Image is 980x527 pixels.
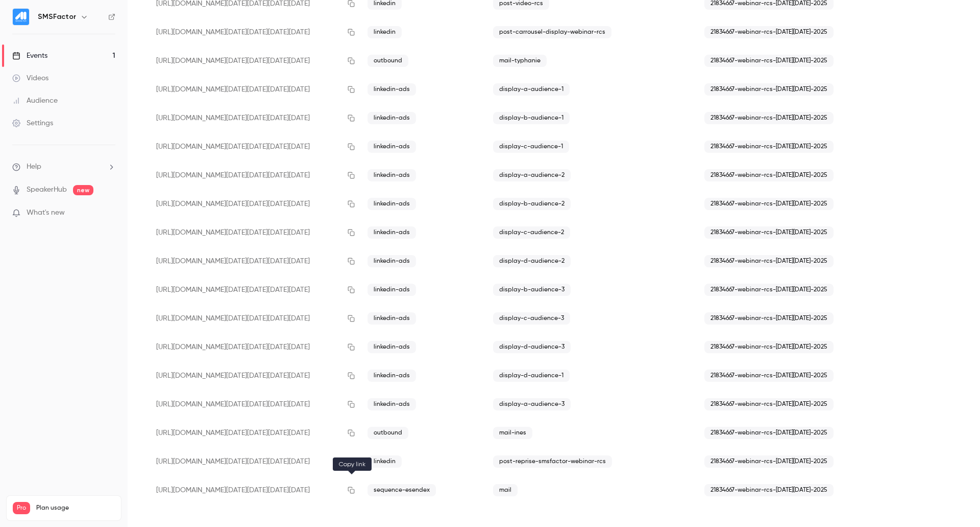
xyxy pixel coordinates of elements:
[493,83,570,96] span: display-a-audience-1
[704,255,834,267] span: 21834667-webinar-rcs-[DATE][DATE]-2025
[704,370,834,382] span: 21834667-webinar-rcs-[DATE][DATE]-2025
[367,141,416,153] span: linkedin-ads
[367,398,416,410] span: linkedin-ads
[148,419,359,447] div: [URL][DOMAIN_NAME][DATE][DATE][DATE][DATE]
[704,141,834,153] span: 21834667-webinar-rcs-[DATE][DATE]-2025
[38,12,76,22] h6: SMSFactor
[367,312,416,325] span: linkedin-ads
[148,361,359,390] div: [URL][DOMAIN_NAME][DATE][DATE][DATE][DATE]
[704,312,834,325] span: 21834667-webinar-rcs-[DATE][DATE]-2025
[704,484,834,496] span: 21834667-webinar-rcs-[DATE][DATE]-2025
[493,370,570,382] span: display-d-audience-1
[493,112,570,124] span: display-b-audience-1
[367,484,436,496] span: sequence-esendex
[148,476,359,505] div: [URL][DOMAIN_NAME][DATE][DATE][DATE][DATE]
[367,370,416,382] span: linkedin-ads
[148,190,359,218] div: [URL][DOMAIN_NAME][DATE][DATE][DATE][DATE]
[367,455,402,468] span: linkedin
[367,169,416,181] span: linkedin-ads
[493,55,547,67] span: mail-typhanie
[493,255,571,267] span: display-d-audience-2
[704,226,834,239] span: 21834667-webinar-rcs-[DATE][DATE]-2025
[704,284,834,296] span: 21834667-webinar-rcs-[DATE][DATE]-2025
[148,447,359,476] div: [URL][DOMAIN_NAME][DATE][DATE][DATE][DATE]
[704,112,834,124] span: 21834667-webinar-rcs-[DATE][DATE]-2025
[367,198,416,210] span: linkedin-ads
[493,284,571,296] span: display-b-audience-3
[493,312,570,325] span: display-c-audience-3
[493,198,571,210] span: display-b-audience-2
[493,427,532,439] span: mail-ines
[367,55,408,67] span: outbound
[148,390,359,419] div: [URL][DOMAIN_NAME][DATE][DATE][DATE][DATE]
[27,162,41,172] span: Help
[493,455,612,468] span: post-reprise-smsfactor-webinar-rcs
[493,141,569,153] span: display-c-audience-1
[704,427,834,439] span: 21834667-webinar-rcs-[DATE][DATE]-2025
[493,26,611,38] span: post-carrousel-display-webinar-rcs
[367,284,416,296] span: linkedin-ads
[148,18,359,47] div: [URL][DOMAIN_NAME][DATE][DATE][DATE][DATE]
[704,83,834,96] span: 21834667-webinar-rcs-[DATE][DATE]-2025
[12,96,58,106] div: Audience
[704,398,834,410] span: 21834667-webinar-rcs-[DATE][DATE]-2025
[367,427,408,439] span: outbound
[493,484,518,496] span: mail
[73,185,93,195] span: new
[27,208,65,218] span: What's new
[148,333,359,361] div: [URL][DOMAIN_NAME][DATE][DATE][DATE][DATE]
[704,198,834,210] span: 21834667-webinar-rcs-[DATE][DATE]-2025
[148,276,359,304] div: [URL][DOMAIN_NAME][DATE][DATE][DATE][DATE]
[27,185,67,195] a: SpeakerHub
[493,398,571,410] span: display-a-audience-3
[493,226,570,239] span: display-c-audience-2
[148,218,359,247] div: [URL][DOMAIN_NAME][DATE][DATE][DATE][DATE]
[12,118,53,128] div: Settings
[12,51,47,61] div: Events
[367,226,416,239] span: linkedin-ads
[493,169,571,181] span: display-a-audience-2
[367,112,416,124] span: linkedin-ads
[367,26,402,38] span: linkedin
[148,247,359,276] div: [URL][DOMAIN_NAME][DATE][DATE][DATE][DATE]
[704,169,834,181] span: 21834667-webinar-rcs-[DATE][DATE]-2025
[13,502,30,514] span: Pro
[367,83,416,96] span: linkedin-ads
[704,341,834,353] span: 21834667-webinar-rcs-[DATE][DATE]-2025
[13,9,29,25] img: SMSFactor
[12,73,48,83] div: Videos
[704,26,834,38] span: 21834667-webinar-rcs-[DATE][DATE]-2025
[148,161,359,190] div: [URL][DOMAIN_NAME][DATE][DATE][DATE][DATE]
[704,455,834,468] span: 21834667-webinar-rcs-[DATE][DATE]-2025
[148,304,359,333] div: [URL][DOMAIN_NAME][DATE][DATE][DATE][DATE]
[148,104,359,132] div: [URL][DOMAIN_NAME][DATE][DATE][DATE][DATE]
[367,341,416,353] span: linkedin-ads
[103,209,115,218] iframe: Noticeable Trigger
[12,162,115,172] li: help-dropdown-opener
[367,255,416,267] span: linkedin-ads
[148,132,359,161] div: [URL][DOMAIN_NAME][DATE][DATE][DATE][DATE]
[704,55,834,67] span: 21834667-webinar-rcs-[DATE][DATE]-2025
[36,504,115,512] span: Plan usage
[493,341,571,353] span: display-d-audience-3
[148,47,359,75] div: [URL][DOMAIN_NAME][DATE][DATE][DATE][DATE]
[148,75,359,104] div: [URL][DOMAIN_NAME][DATE][DATE][DATE][DATE]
